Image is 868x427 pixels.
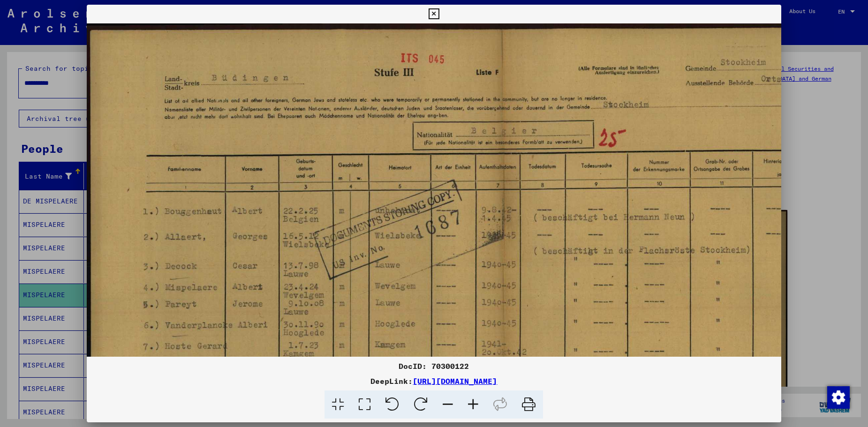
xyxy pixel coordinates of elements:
[827,386,849,408] div: Change consent
[413,376,497,386] a: [URL][DOMAIN_NAME]
[87,360,781,372] div: DocID: 70300122
[827,386,850,409] img: Change consent
[87,375,781,387] div: DeepLink:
